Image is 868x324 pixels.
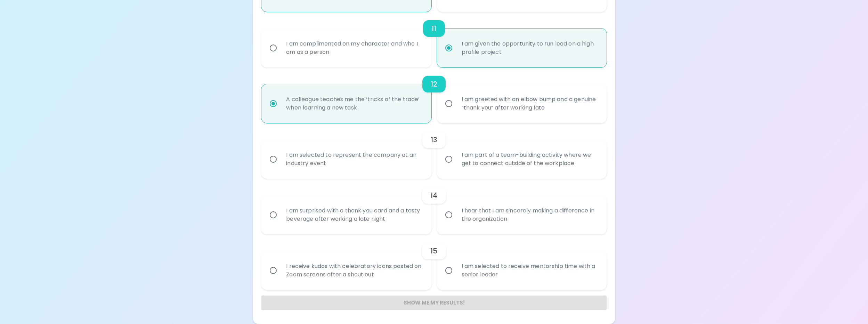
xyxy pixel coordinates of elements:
div: I am selected to represent the company at an industry event [281,143,427,176]
div: I am complimented on my character and who I am as a person [281,31,427,65]
div: I am given the opportunity to run lead on a high profile project [456,31,603,65]
div: I hear that I am sincerely making a difference in the organization [456,198,603,232]
div: I am greeted with an elbow bump and a genuine “thank you” after working late [456,87,603,120]
h6: 14 [430,190,437,201]
div: choice-group-check [261,234,606,290]
div: choice-group-check [261,179,606,234]
div: choice-group-check [261,67,606,123]
div: I am selected to receive mentorship time with a senior leader [456,254,603,287]
h6: 13 [431,134,437,145]
h6: 11 [431,23,436,34]
div: choice-group-check [261,123,606,179]
div: choice-group-check [261,12,606,67]
h6: 15 [430,245,437,257]
h6: 12 [431,79,437,90]
div: I am part of a team-building activity where we get to connect outside of the workplace [456,143,603,176]
div: I am surprised with a thank you card and a tasty beverage after working a late night [281,198,427,232]
div: A colleague teaches me the ‘tricks of the trade’ when learning a new task [281,87,427,120]
div: I receive kudos with celebratory icons posted on Zoom screens after a shout out [281,254,427,287]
